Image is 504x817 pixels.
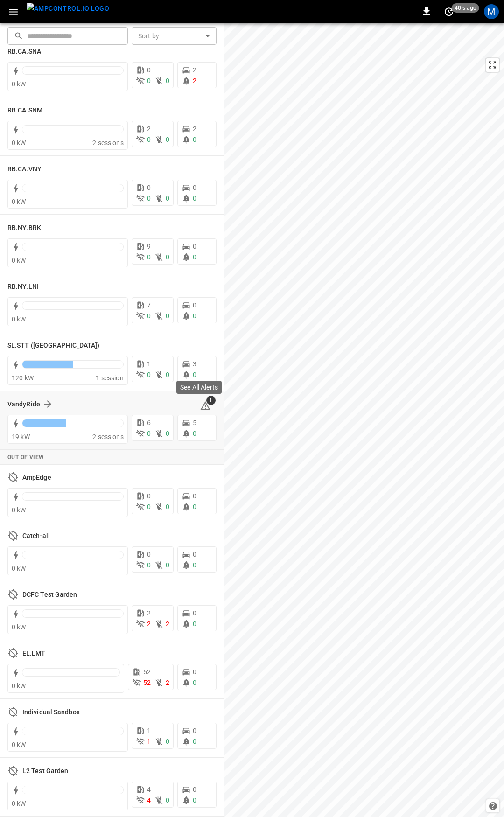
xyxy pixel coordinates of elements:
[166,796,169,804] span: 0
[147,125,151,133] span: 2
[147,195,151,202] span: 0
[22,590,77,600] h6: DCFC Test Garden
[193,738,196,745] span: 0
[12,682,26,690] span: 0 kW
[166,679,169,686] span: 2
[147,136,151,143] span: 0
[7,282,39,292] h6: RB.NY.LNI
[147,253,151,261] span: 0
[147,561,151,569] span: 0
[206,396,216,405] span: 1
[193,503,196,510] span: 0
[147,301,151,309] span: 7
[22,649,46,659] h6: EL.LMT
[147,492,151,500] span: 0
[7,47,41,57] h6: RB.CA.SNA
[147,727,151,734] span: 1
[147,738,151,745] span: 1
[193,66,196,74] span: 2
[193,786,196,793] span: 0
[96,374,123,382] span: 1 session
[166,136,169,143] span: 0
[193,430,196,437] span: 0
[7,105,42,116] h6: RB.CA.SNM
[452,3,479,13] span: 40 s ago
[147,796,151,804] span: 4
[193,561,196,569] span: 0
[7,223,41,233] h6: RB.NY.BRK
[180,383,218,392] p: See All Alerts
[193,668,196,676] span: 0
[193,77,196,84] span: 2
[193,253,196,261] span: 0
[7,454,44,461] strong: Out of View
[147,786,151,793] span: 4
[193,551,196,558] span: 0
[147,184,151,191] span: 0
[193,727,196,734] span: 0
[193,301,196,309] span: 0
[12,506,26,514] span: 0 kW
[166,312,169,320] span: 0
[7,399,40,410] h6: VandyRide
[193,360,196,368] span: 3
[193,492,196,500] span: 0
[147,430,151,437] span: 0
[147,243,151,250] span: 9
[147,620,151,628] span: 2
[224,23,504,817] canvas: Map
[7,164,42,175] h6: RB.CA.VNY
[147,503,151,510] span: 0
[193,136,196,143] span: 0
[193,312,196,320] span: 0
[12,800,26,807] span: 0 kW
[22,707,80,718] h6: Individual Sandbox
[166,195,169,202] span: 0
[166,503,169,510] span: 0
[12,198,26,205] span: 0 kW
[193,195,196,202] span: 0
[12,139,26,147] span: 0 kW
[166,620,169,628] span: 2
[22,766,68,776] h6: L2 Test Garden
[441,4,456,19] button: set refresh interval
[12,374,34,382] span: 120 kW
[166,738,169,745] span: 0
[166,253,169,261] span: 0
[193,371,196,378] span: 0
[12,80,26,88] span: 0 kW
[193,419,196,426] span: 5
[12,433,30,440] span: 19 kW
[27,3,109,14] img: ampcontrol.io logo
[22,531,50,541] h6: Catch-all
[193,679,196,686] span: 0
[147,419,151,426] span: 6
[193,184,196,191] span: 0
[143,679,151,686] span: 52
[147,551,151,558] span: 0
[92,433,124,440] span: 2 sessions
[147,360,151,368] span: 1
[147,66,151,74] span: 0
[12,315,26,323] span: 0 kW
[147,312,151,320] span: 0
[193,243,196,250] span: 0
[147,77,151,84] span: 0
[12,623,26,631] span: 0 kW
[7,341,100,351] h6: SL.STT (Statesville)
[193,796,196,804] span: 0
[22,473,51,483] h6: AmpEdge
[12,257,26,264] span: 0 kW
[92,139,124,147] span: 2 sessions
[147,609,151,617] span: 2
[147,371,151,378] span: 0
[193,609,196,617] span: 0
[12,565,26,572] span: 0 kW
[166,371,169,378] span: 0
[193,620,196,628] span: 0
[484,4,499,19] div: profile-icon
[166,77,169,84] span: 0
[143,668,151,676] span: 52
[193,125,196,133] span: 2
[12,741,26,748] span: 0 kW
